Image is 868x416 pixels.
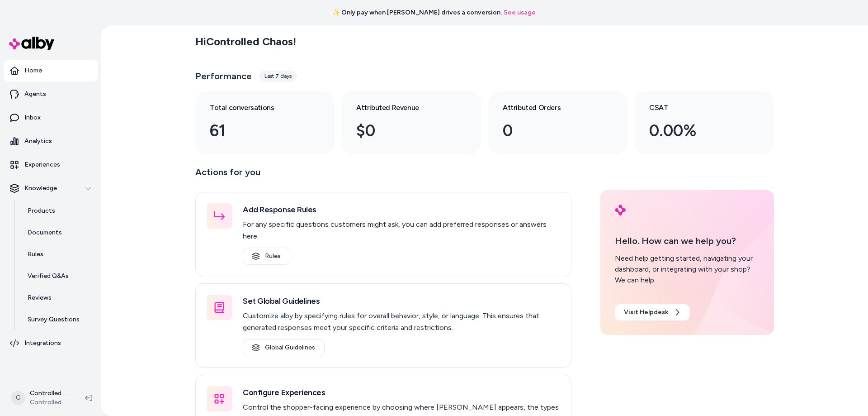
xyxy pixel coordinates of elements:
[28,272,69,281] p: Verified Q&As
[210,102,306,113] h3: Total conversations
[195,70,252,82] h3: Performance
[28,250,43,259] p: Rules
[28,206,55,215] p: Products
[30,398,71,407] span: Controlled Chaos
[24,184,57,193] p: Knowledge
[24,160,60,169] p: Experiences
[4,107,98,129] a: Inbox
[243,295,560,307] h3: Set Global Guidelines
[243,386,560,399] h3: Configure Experiences
[24,137,52,146] p: Analytics
[19,265,98,287] a: Verified Q&As
[243,203,560,216] h3: Add Response Rules
[11,391,25,405] span: C
[4,83,98,105] a: Agents
[19,287,98,309] a: Reviews
[4,130,98,152] a: Analytics
[243,248,290,265] a: Rules
[615,253,759,286] div: Need help getting started, navigating your dashboard, or integrating with your shop? We can help.
[649,119,745,143] div: 0.00%
[24,90,46,99] p: Agents
[28,315,80,324] p: Survey Questions
[259,71,297,81] div: Last 7 days
[342,91,481,154] a: Attributed Revenue $0
[195,91,335,154] a: Total conversations 61
[243,339,325,356] a: Global Guidelines
[24,339,61,348] p: Integrations
[504,8,536,17] a: See usage
[30,389,71,398] p: Controlled Chaos Shopify
[195,35,296,48] h2: Hi Controlled Chaos !
[503,119,599,143] div: 0
[28,228,62,237] p: Documents
[195,165,571,186] p: Actions for you
[332,8,502,17] span: ✨ Only pay when [PERSON_NAME] drives a conversion.
[243,219,560,242] p: For any specific questions customers might ask, you can add preferred responses or answers here.
[19,309,98,330] a: Survey Questions
[28,293,52,302] p: Reviews
[503,102,599,113] h3: Attributed Orders
[4,60,98,81] a: Home
[615,304,690,320] a: Visit Helpdesk
[9,37,54,50] img: alby Logo
[649,102,745,113] h3: CSAT
[19,244,98,265] a: Rules
[210,119,306,143] div: 61
[615,205,626,215] img: alby Logo
[19,200,98,222] a: Products
[356,102,452,113] h3: Attributed Revenue
[488,91,627,154] a: Attributed Orders 0
[5,383,78,412] button: CControlled Chaos ShopifyControlled Chaos
[4,154,98,176] a: Experiences
[19,222,98,244] a: Documents
[4,332,98,354] a: Integrations
[243,310,560,334] p: Customize alby by specifying rules for overall behavior, style, or language. This ensures that ge...
[635,91,774,154] a: CSAT 0.00%
[24,113,41,122] p: Inbox
[356,119,452,143] div: $0
[615,234,759,248] p: Hello. How can we help you?
[4,177,98,199] button: Knowledge
[24,66,42,75] p: Home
